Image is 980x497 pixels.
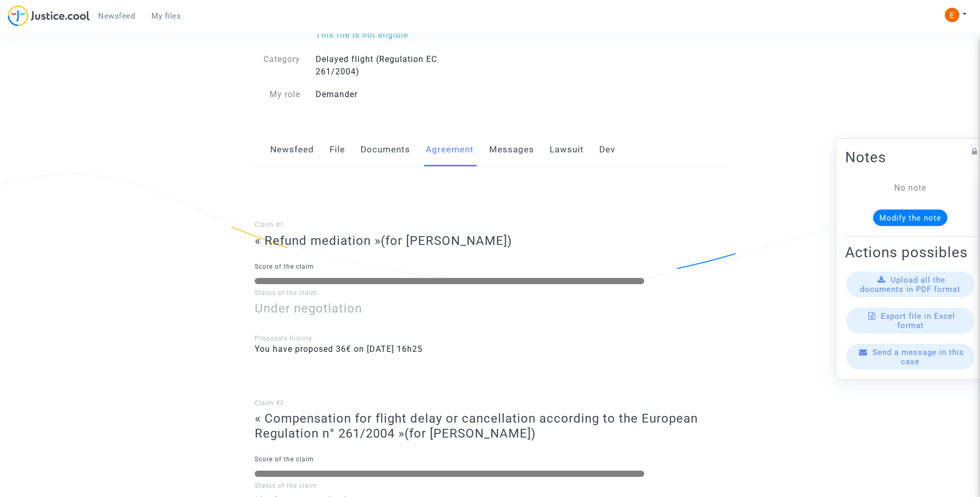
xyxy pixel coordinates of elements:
[308,53,490,78] div: Delayed flight (Regulation EC 261/2004)
[845,148,975,166] h2: Notes
[845,243,975,261] h2: Actions possibles
[881,312,955,330] span: Export file in Excel format
[98,11,135,21] span: Newsfeed
[860,275,960,294] span: Upload all the documents in PDF format
[316,28,483,41] p: This file is not eligible
[599,133,615,167] a: Dev
[255,234,725,248] h3: « Refund mediation »
[247,88,308,101] div: My role
[255,219,725,231] p: Claim #1
[255,453,725,466] p: Score of the claim
[143,8,189,24] a: My files
[247,53,308,78] div: Category
[151,11,181,21] span: My files
[255,411,725,441] h3: « Compensation for flight delay or cancellation according to the European Regulation n° 261/2004 »
[255,334,725,343] div: Proposals history
[255,397,725,410] p: Claim #2
[405,426,536,441] span: (for [PERSON_NAME])
[90,8,143,24] a: Newsfeed
[873,210,947,226] button: Modify the note
[255,287,725,300] p: Status of the claim
[873,348,964,366] span: Send a message in this case
[426,133,474,167] a: Agreement
[270,133,314,167] a: Newsfeed
[945,8,959,22] img: ACg8ocIeiFvHKe4dA5oeRFd_CiCnuxWUEc1A2wYhRJE3TTWt=s96-c
[255,344,423,354] span: You have proposed 36€ on [DATE] 16h25
[255,301,725,316] h3: Under negotiation
[255,260,725,273] p: Score of the claim
[489,133,534,167] a: Messages
[255,479,725,492] p: Status of the claim
[330,133,345,167] a: File
[8,5,90,26] img: jc-logo.svg
[361,133,410,167] a: Documents
[308,88,490,101] div: Demander
[550,133,584,167] a: Lawsuit
[381,234,512,248] span: (for [PERSON_NAME])
[861,182,960,194] div: No note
